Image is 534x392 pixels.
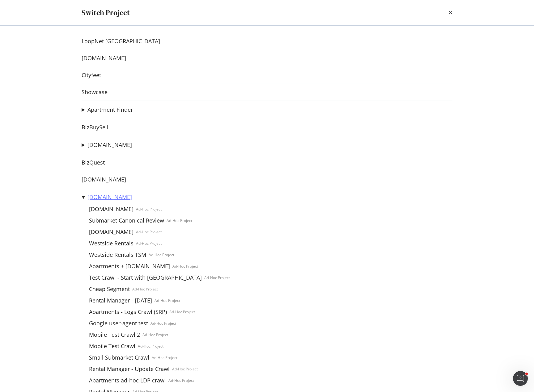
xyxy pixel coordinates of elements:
[82,38,160,44] a: LoopNet [GEOGRAPHIC_DATA]
[87,377,168,384] a: Apartments ad-hoc LDP crawl
[87,274,204,281] a: Test Crawl - Start with [GEOGRAPHIC_DATA]
[136,229,162,235] div: Ad-Hoc Project
[82,89,108,95] a: Showcase
[82,176,126,183] a: [DOMAIN_NAME]
[132,286,158,292] div: Ad-Hoc Project
[87,366,172,372] a: Rental Manager - Update Crawl
[82,193,230,201] summary: [DOMAIN_NAME]
[82,7,130,18] div: Switch Project
[87,343,138,349] a: Mobile Test Crawl
[87,354,152,361] a: Small Submarket Crawl
[204,275,230,280] div: Ad-Hoc Project
[142,332,168,337] div: Ad-Hoc Project
[87,252,149,258] a: Westside Rentals TSM
[87,332,142,338] a: Mobile Test Crawl 2
[82,55,126,61] a: [DOMAIN_NAME]
[167,218,192,223] div: Ad-Hoc Project
[87,286,132,292] a: Cheap Segment
[87,217,167,224] a: Submarket Canonical Review
[150,321,176,326] div: Ad-Hoc Project
[87,320,150,327] a: Google user-agent test
[152,355,177,360] div: Ad-Hoc Project
[87,142,132,148] a: [DOMAIN_NAME]
[87,309,169,315] a: Apartments - Logs Crawl (SRP)
[87,297,155,304] a: Rental Manager - [DATE]
[172,366,198,372] div: Ad-Hoc Project
[172,264,198,269] div: Ad-Hoc Project
[155,298,180,303] div: Ad-Hoc Project
[513,371,528,386] iframe: Intercom live chat
[136,206,162,212] div: Ad-Hoc Project
[82,124,108,131] a: BizBuySell
[449,7,452,18] div: times
[168,378,194,383] div: Ad-Hoc Project
[87,229,136,235] a: [DOMAIN_NAME]
[138,344,163,349] div: Ad-Hoc Project
[136,241,162,246] div: Ad-Hoc Project
[87,106,133,113] a: Apartment Finder
[87,206,136,212] a: [DOMAIN_NAME]
[82,141,132,149] summary: [DOMAIN_NAME]
[169,309,195,315] div: Ad-Hoc Project
[82,72,101,78] a: Cityfeet
[82,159,105,166] a: BizQuest
[149,252,174,257] div: Ad-Hoc Project
[87,240,136,247] a: Westside Rentals
[82,106,133,114] summary: Apartment Finder
[87,263,172,269] a: Apartments + [DOMAIN_NAME]
[87,194,132,200] a: [DOMAIN_NAME]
